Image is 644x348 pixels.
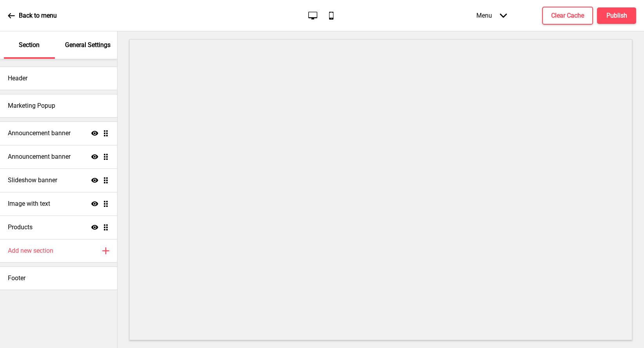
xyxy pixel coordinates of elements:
button: Publish [597,7,636,24]
h4: Header [8,74,27,83]
p: General Settings [65,41,110,49]
h4: Announcement banner [8,129,71,138]
a: Back to menu [8,5,57,26]
button: Clear Cache [542,7,593,25]
h4: Footer [8,274,25,283]
h4: Image with text [8,199,50,208]
p: Back to menu [19,11,57,20]
h4: Publish [606,11,627,20]
h4: Products [8,223,33,232]
p: Section [19,41,40,49]
h4: Clear Cache [551,11,584,20]
h4: Announcement banner [8,152,71,161]
h4: Slideshow banner [8,176,57,185]
div: Menu [469,4,515,27]
h4: Marketing Popup [8,101,55,110]
h4: Add new section [8,246,53,255]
